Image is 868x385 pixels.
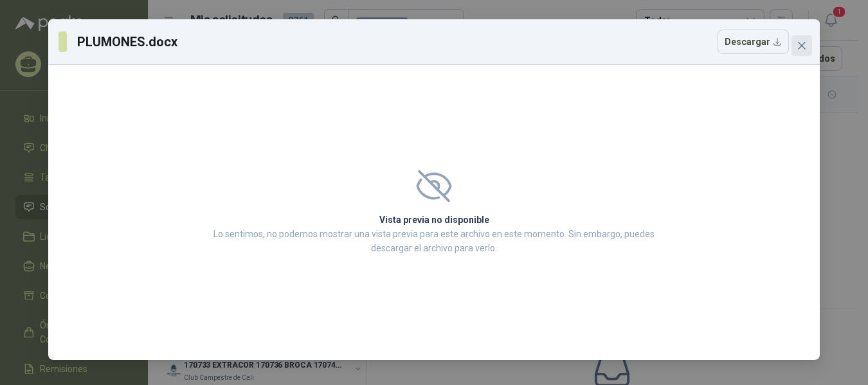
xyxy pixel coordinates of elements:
[718,30,789,54] button: Descargar
[210,213,658,227] h2: Vista previa no disponible
[797,40,807,51] span: close
[77,32,179,51] h3: PLUMONES.docx
[791,35,812,56] button: Close
[210,227,658,255] p: Lo sentimos, no podemos mostrar una vista previa para este archivo en este momento. Sin embargo, ...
